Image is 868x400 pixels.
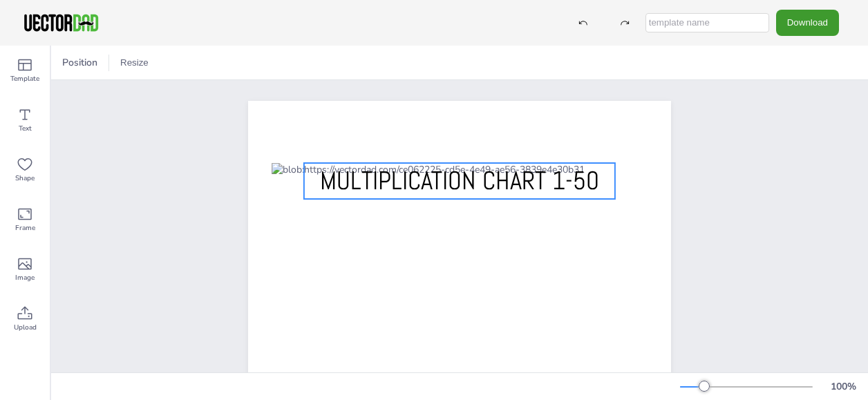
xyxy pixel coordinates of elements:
span: Upload [14,322,37,333]
span: Frame [15,222,35,234]
span: Shape [15,173,35,184]
button: Download [776,10,839,35]
span: Position [59,56,100,69]
img: VectorDad-1.png [22,12,100,33]
button: Resize [115,52,154,74]
span: MULTIPLICATION CHART 1-50 [320,164,599,197]
span: Text [19,123,32,134]
div: 100 % [827,380,860,393]
span: Template [10,73,39,84]
span: Image [15,272,35,283]
input: template name [645,13,769,32]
